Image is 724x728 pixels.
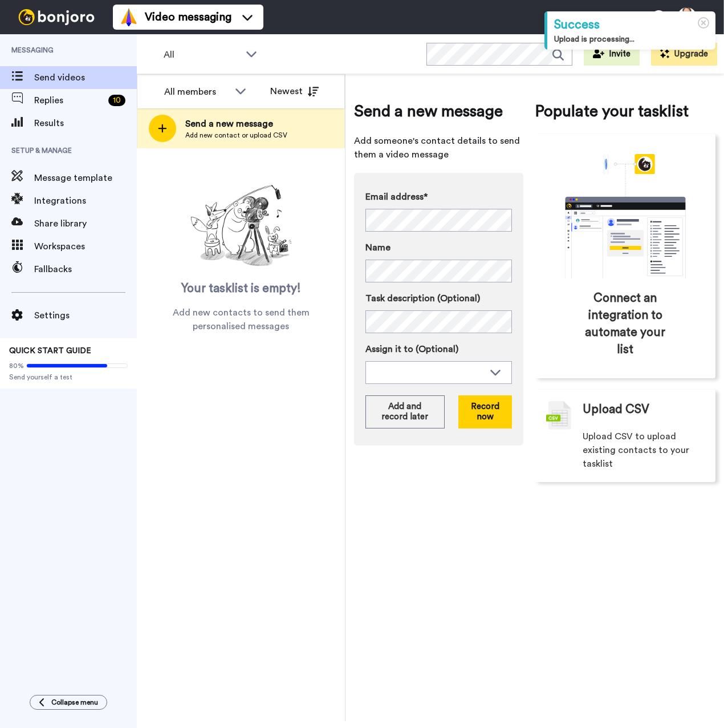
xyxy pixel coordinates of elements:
[651,43,717,66] button: Upgrade
[34,217,137,230] span: Share library
[354,134,523,161] span: Add someone's contact details to send them a video message
[108,95,125,106] div: 10
[554,34,709,45] div: Upload is processing...
[9,373,128,382] span: Send yourself a test
[185,131,287,140] span: Add new contact or upload CSV
[365,342,512,356] label: Assign it to (Optional)
[145,9,231,25] span: Video messaging
[546,401,571,430] img: csv-grey.png
[583,290,667,358] span: Connect an integration to automate your list
[583,430,704,471] span: Upload CSV to upload existing contacts to your tasklist
[554,16,709,34] div: Success
[540,154,711,278] div: animation
[184,180,298,272] img: ready-set-action.png
[365,395,445,428] button: Add and record later
[34,171,137,185] span: Message template
[9,361,24,370] span: 80%
[185,117,287,131] span: Send a new message
[34,262,137,276] span: Fallbacks
[9,347,91,355] span: QUICK START GUIDE
[51,698,98,707] span: Collapse menu
[583,401,649,418] span: Upload CSV
[120,8,138,26] img: vm-color.svg
[14,9,99,25] img: bj-logo-header-white.svg
[154,306,328,333] span: Add new contacts to send them personalised messages
[458,395,512,428] button: Record now
[181,280,301,297] span: Your tasklist is empty!
[34,71,137,84] span: Send videos
[584,43,640,66] button: Invite
[535,100,715,123] span: Populate your tasklist
[34,309,137,322] span: Settings
[30,695,107,710] button: Collapse menu
[365,241,391,254] span: Name
[164,85,229,99] div: All members
[354,100,523,123] span: Send a new message
[365,190,512,204] label: Email address*
[164,48,240,62] span: All
[34,194,137,208] span: Integrations
[34,240,137,253] span: Workspaces
[34,94,104,107] span: Replies
[34,116,137,130] span: Results
[262,80,327,103] button: Newest
[365,292,512,305] label: Task description (Optional)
